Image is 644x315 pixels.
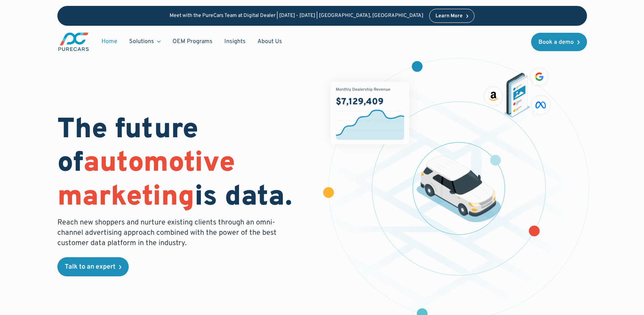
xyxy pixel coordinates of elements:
span: automotive marketing [57,146,235,215]
img: illustration of a vehicle [416,155,501,222]
div: Solutions [129,38,154,46]
div: Talk to an expert [65,264,115,270]
h1: The future of is data. [57,114,313,215]
div: Solutions [123,35,167,49]
p: Meet with the PureCars Team at Digital Dealer | [DATE] - [DATE] | [GEOGRAPHIC_DATA], [GEOGRAPHIC_... [170,13,423,19]
img: chart showing monthly dealership revenue of $7m [331,82,409,145]
img: purecars logo [57,32,90,52]
a: OEM Programs [167,35,218,49]
div: Book a demo [538,39,574,45]
a: Learn More [429,9,475,23]
p: Reach new shoppers and nurture existing clients through an omni-channel advertising approach comb... [57,217,281,248]
img: ads on social media and advertising partners [482,66,552,117]
a: About Us [252,35,288,49]
a: Talk to an expert [57,257,129,276]
a: Home [96,35,123,49]
a: Book a demo [531,33,587,51]
div: Learn More [435,14,463,19]
a: main [57,32,90,52]
a: Insights [218,35,252,49]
